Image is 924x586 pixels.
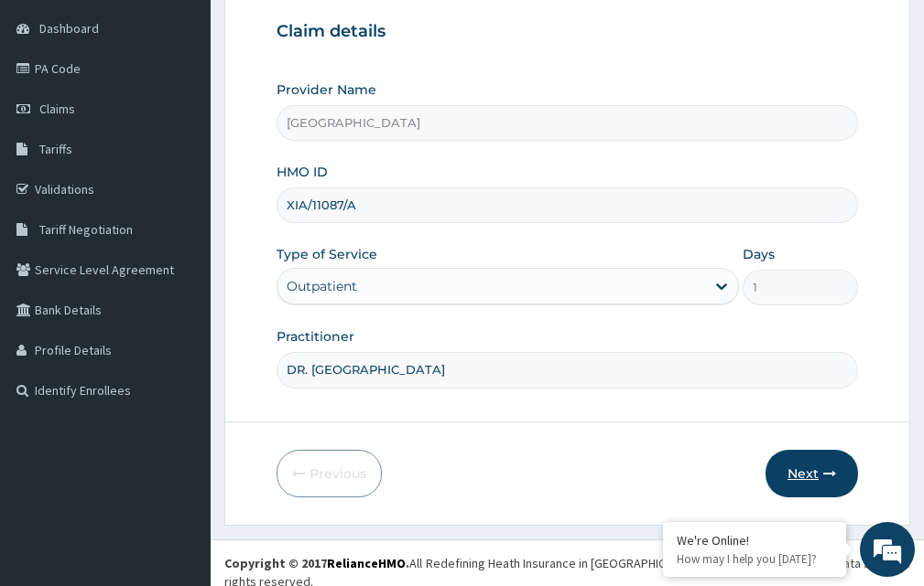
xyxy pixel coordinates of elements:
[300,9,344,53] div: Minimize live chat window
[95,102,308,126] div: Chat with us now
[426,554,910,572] div: Redefining Heath Insurance in [GEOGRAPHIC_DATA] using Telemedicine and Data Science!
[327,555,406,571] a: RelianceHMO
[277,80,376,99] label: Provider Name
[39,221,133,238] span: Tariff Negotiation
[39,101,75,117] span: Claims
[277,163,328,181] label: HMO ID
[766,450,858,497] button: Next
[39,141,72,157] span: Tariffs
[9,391,349,455] textarea: Type your message and hit 'Enter'
[277,450,382,497] button: Previous
[677,551,832,567] p: How may I help you today?
[39,20,99,37] span: Dashboard
[677,532,832,549] div: We're Online!
[277,327,354,346] label: Practitioner
[34,91,74,137] img: d_794563401_company_1708531726252_794563401
[277,22,858,42] h3: Claim details
[277,245,377,263] label: Type of Service
[277,187,858,223] input: Enter HMO ID
[287,277,357,295] div: Outpatient
[224,555,409,571] strong: Copyright © 2017 .
[106,176,253,361] span: We're online!
[277,352,858,388] input: Enter Name
[743,245,775,263] label: Days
